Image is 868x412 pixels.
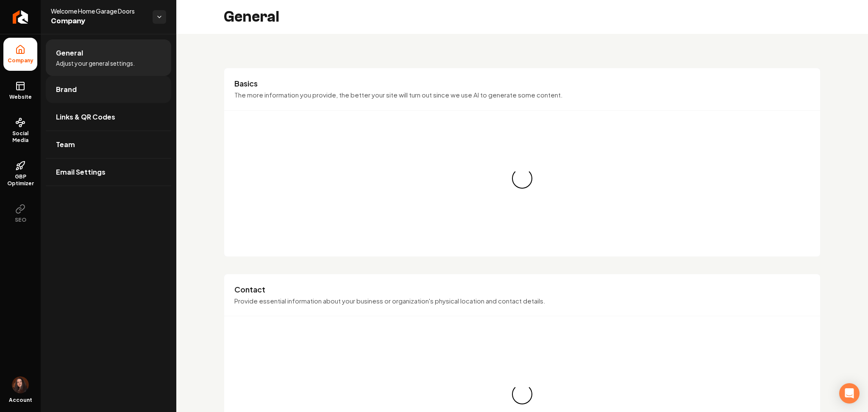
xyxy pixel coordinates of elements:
[6,94,35,100] span: Website
[4,57,37,64] span: Company
[51,7,146,15] span: Welcome Home Garage Doors
[12,376,29,393] img: Delfina Cavallaro
[51,15,146,27] span: Company
[11,217,30,223] span: SEO
[56,139,75,150] span: Team
[13,10,28,24] img: Rebolt Logo
[3,74,37,107] a: Website
[56,48,83,58] span: General
[3,197,37,230] button: SEO
[839,383,860,404] div: Abrir Intercom Messenger
[3,111,37,150] a: Social Media
[3,154,37,194] a: GBP Optimizer
[56,59,135,67] span: Adjust your general settings.
[234,90,810,100] p: The more information you provide, the better your site will turn out since we use AI to generate ...
[46,76,171,103] a: Brand
[3,130,37,144] span: Social Media
[46,159,171,186] a: Email Settings
[234,284,810,295] h3: Contact
[3,173,37,187] span: GBP Optimizer
[46,131,171,158] a: Team
[234,296,810,306] p: Provide essential information about your business or organization's physical location and contact...
[508,380,536,408] div: Loading
[508,164,536,192] div: Loading
[46,103,171,131] a: Links & QR Codes
[56,84,77,95] span: Brand
[9,397,32,404] span: Account
[56,112,115,122] span: Links & QR Codes
[234,78,810,89] h3: Basics
[224,8,279,25] h2: General
[12,376,29,393] button: Open user button
[56,167,106,177] span: Email Settings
